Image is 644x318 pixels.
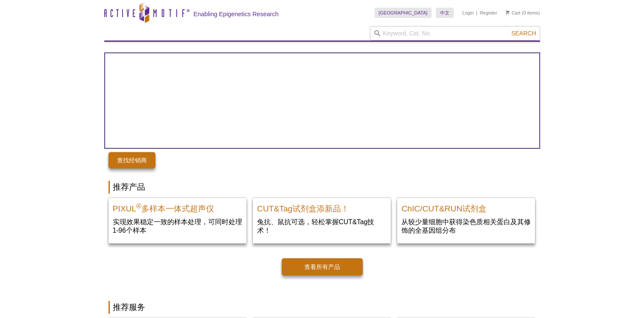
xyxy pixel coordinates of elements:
sup: ® [136,202,141,210]
a: [GEOGRAPHIC_DATA] [375,8,432,18]
a: 中文 [436,8,454,18]
input: Keyword, Cat. No. [370,26,540,40]
h2: PIXUL 多样本一体式超声仪 [113,200,242,213]
a: PIXUL Multi-Sample Sonicator PIXUL®多样本一体式超声仪 实现效果稳定一致的样本处理，可同时处理1-96个样本 [109,198,246,243]
li: (0 items) [506,8,540,18]
a: Register [480,10,497,16]
li: | [476,8,478,18]
p: 实现效果稳定一致的样本处理，可同时处理1-96个样本 [113,217,242,235]
span: Search [511,30,536,37]
a: 查看所有产品 [282,258,363,275]
p: 兔抗、鼠抗可选，轻松掌握CUT&Tag技术！ [257,217,386,235]
h2: CUT&Tag试剂盒添新品！ [257,200,386,213]
h2: Enabling Epigenetics Research [194,10,279,18]
a: 查找经销商 [109,152,155,168]
a: ChIC/CUT&RUN Assay Kit ChIC/CUT&RUN试剂盒 从较少量细胞中获得染色质相关蛋白及其修饰的全基因组分布 [397,198,535,243]
a: CUT&Tag试剂盒添新品！ CUT&Tag试剂盒添新品！ 兔抗、鼠抗可选，轻松掌握CUT&Tag技术！ [253,198,391,243]
h2: ChIC/CUT&RUN试剂盒 [401,200,531,213]
a: Login [462,10,474,16]
button: Search [509,29,538,37]
img: Your Cart [506,10,509,14]
a: Cart [506,10,521,16]
h2: 推荐产品 [109,181,536,194]
h2: 推荐服务 [109,301,536,314]
p: 从较少量细胞中获得染色质相关蛋白及其修饰的全基因组分布 [401,217,531,235]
